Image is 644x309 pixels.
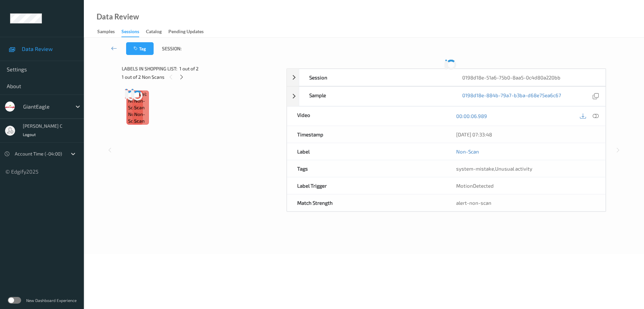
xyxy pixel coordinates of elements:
[287,160,446,177] div: Tags
[97,28,115,37] div: Samples
[162,45,181,52] span: Session:
[456,166,532,172] span: ,
[122,65,177,72] span: Labels in shopping list:
[287,86,606,106] div: Sample0198d18e-884b-79a7-b3ba-d68e75ea6c67
[287,69,606,86] div: Session0198d18e-51a6-75b0-8aa5-0c4d80a220bb
[146,28,162,37] div: Catalog
[495,166,532,172] span: Unusual activity
[299,87,452,106] div: Sample
[128,111,141,124] span: non-scan
[179,65,199,72] span: 1 out of 2
[97,13,139,20] div: Data Review
[452,69,605,86] div: 0198d18e-51a6-75b0-8aa5-0c4d80a220bb
[287,194,446,211] div: Match Strength
[299,69,452,86] div: Session
[168,27,210,37] a: Pending Updates
[456,148,479,155] a: Non-Scan
[287,107,446,126] div: Video
[456,113,487,119] a: 00:00:06.989
[287,126,446,143] div: Timestamp
[168,28,204,37] div: Pending Updates
[128,91,141,111] span: Label: Non-Scan
[462,92,561,101] a: 0198d18e-884b-79a7-b3ba-d68e75ea6c67
[121,28,139,37] div: Sessions
[456,199,595,206] div: alert-non-scan
[122,73,282,81] div: 1 out of 2 Non Scans
[134,111,147,124] span: non-scan
[287,177,446,194] div: Label Trigger
[456,131,595,138] div: [DATE] 07:33:48
[287,143,446,160] div: Label
[121,27,146,37] a: Sessions
[97,27,121,37] a: Samples
[126,42,154,55] button: Tag
[456,166,494,172] span: system-mistake
[134,91,147,111] span: Label: Non-Scan
[446,177,605,194] div: MotionDetected
[146,27,168,37] a: Catalog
